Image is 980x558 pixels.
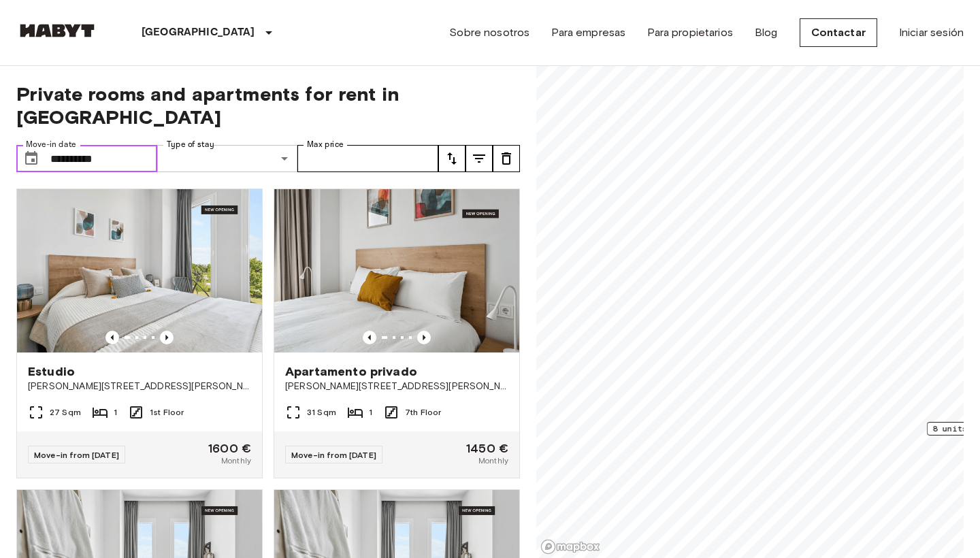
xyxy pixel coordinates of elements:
[551,24,625,41] a: Para empresas
[208,442,251,455] span: 1600 €
[16,24,98,37] img: Habyt
[363,331,376,344] button: Previous image
[285,363,417,380] span: Apartamento privado
[466,442,508,455] span: 1450 €
[493,145,520,172] button: tune
[26,139,76,150] label: Move-in date
[438,145,465,172] button: tune
[449,24,529,41] a: Sobre nosotros
[465,145,493,172] button: tune
[291,450,376,460] span: Move-in from [DATE]
[899,24,964,41] a: Iniciar sesión
[478,455,508,467] span: Monthly
[647,24,733,41] a: Para propietarios
[274,188,520,478] a: Marketing picture of unit ES-15-102-733-001Previous imagePrevious imageApartamento privado[PERSON...
[417,331,431,344] button: Previous image
[221,455,251,467] span: Monthly
[540,539,600,555] a: Mapbox logo
[800,18,877,47] a: Contactar
[16,82,520,129] span: Private rooms and apartments for rent in [GEOGRAPHIC_DATA]
[405,406,441,419] span: 7th Floor
[755,24,778,41] a: Blog
[285,380,508,393] span: [PERSON_NAME][STREET_ADDRESS][PERSON_NAME][PERSON_NAME]
[274,189,519,352] img: Marketing picture of unit ES-15-102-733-001
[167,139,214,150] label: Type of stay
[307,139,344,150] label: Max price
[307,406,336,419] span: 31 Sqm
[369,406,372,419] span: 1
[34,450,119,460] span: Move-in from [DATE]
[142,24,255,41] p: [GEOGRAPHIC_DATA]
